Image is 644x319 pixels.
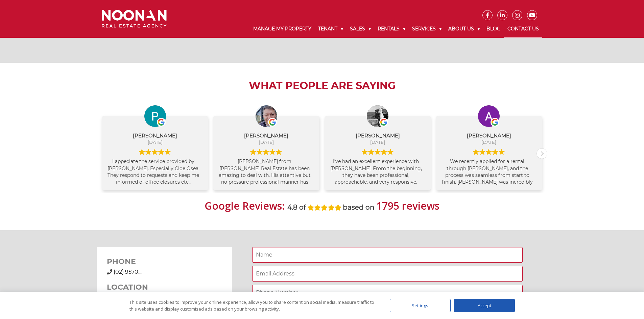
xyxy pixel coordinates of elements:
div: Settings [390,299,451,312]
div: [PERSON_NAME] [107,132,203,139]
strong: 4.8 of [287,203,306,211]
a: About Us [445,20,483,37]
img: Google [492,149,498,155]
div: [PERSON_NAME] [441,132,537,139]
a: Manage My Property [250,20,315,37]
div: [DATE] [330,139,426,145]
h3: PHONE [107,257,222,266]
img: Jason Maher profile picture [256,105,277,127]
a: Tenant [315,20,347,37]
img: Ashraf Shuvo profile picture [367,105,388,127]
img: Google [375,149,381,155]
input: Phone Number [252,285,523,300]
span: (02) 9570.... [114,269,142,275]
a: Sales [347,20,374,37]
img: Google [157,118,166,127]
div: Accept [454,299,515,312]
img: Google [362,149,368,155]
img: Google [479,149,485,155]
h2: What People are Saying [97,80,547,92]
div: I’ve had an excellent experience with [PERSON_NAME]. From the beginning, they have been professio... [330,158,426,185]
img: Google [268,118,277,127]
img: Google [263,149,269,155]
img: Google [486,149,492,155]
h3: LOCATION [107,283,222,292]
a: Click to reveal phone number [114,269,142,275]
img: Google [165,149,171,155]
img: Google [491,118,499,127]
div: Next review [537,149,547,159]
img: Google [387,149,393,155]
div: [PERSON_NAME] from [PERSON_NAME] Real Estate has been amazing to deal with. His attentive but no ... [218,158,314,185]
img: Google [145,149,151,155]
img: Google [269,149,276,155]
img: Google [152,149,158,155]
img: Noonan Real Estate Agency [102,10,167,28]
a: Blog [483,20,504,37]
img: Google [379,118,388,127]
img: Google [473,149,479,155]
img: Google [158,149,164,155]
a: Contact Us [504,20,542,38]
div: [PERSON_NAME] [218,132,314,139]
img: Google [257,149,263,155]
strong: based on [343,203,375,211]
img: Pauline Robinson profile picture [144,105,166,127]
strong: 1795 reviews [376,199,439,213]
div: [DATE] [107,139,203,145]
div: We recently applied for a rental through [PERSON_NAME], and the process was seamless from start t... [441,158,537,185]
div: [DATE] [441,139,537,145]
div: This site uses cookies to improve your online experience, allow you to share content on social me... [129,299,376,312]
div: [DATE] [218,139,314,145]
img: Google [368,149,374,155]
div: [PERSON_NAME] [330,132,426,139]
a: Services [409,20,445,37]
img: Anwar Ahmad profile picture [478,105,500,127]
img: Google [250,149,256,155]
img: Google [139,149,145,155]
input: Name [252,247,523,263]
img: Google [276,149,282,155]
input: Email Address [252,266,523,282]
img: Google [499,149,505,155]
strong: Google Reviews: [205,199,285,213]
img: Google [381,149,387,155]
a: Rentals [374,20,409,37]
div: I appeciate the service provided by [PERSON_NAME]. Especially Cloe Osea. They respond to requests... [107,158,203,185]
